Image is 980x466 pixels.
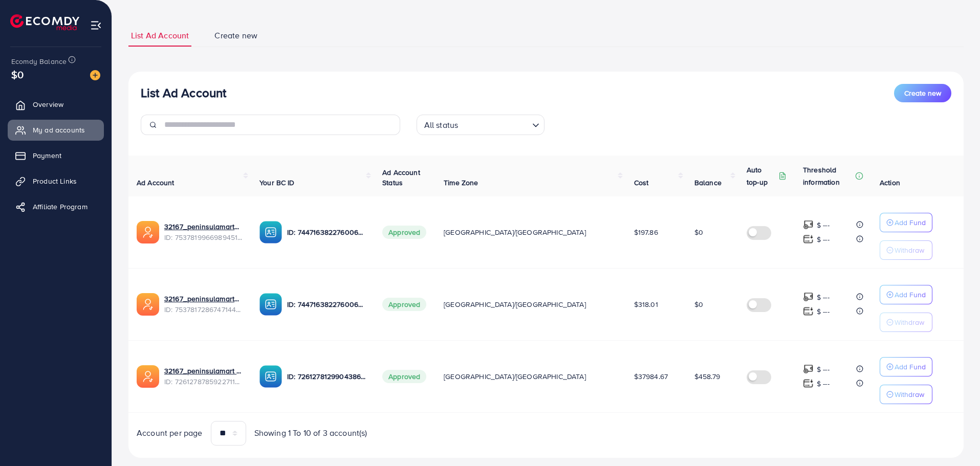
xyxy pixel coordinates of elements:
span: Approved [382,226,426,239]
span: $318.01 [634,299,658,309]
img: top-up amount [803,378,814,389]
img: ic-ba-acc.ded83a64.svg [259,293,282,316]
p: $ --- [817,363,830,375]
div: <span class='underline'>32167_peninsulamart adc 1_1690648214482</span></br>7261278785922711553 [164,366,243,387]
button: Add Fund [880,213,932,232]
h3: List Ad Account [141,85,226,100]
p: $ --- [817,305,830,318]
span: ID: 7537817286747144200 [164,304,243,315]
span: Approved [382,298,426,311]
p: $ --- [817,219,830,231]
span: [GEOGRAPHIC_DATA]/[GEOGRAPHIC_DATA] [444,371,586,382]
img: ic-ads-acc.e4c84228.svg [137,221,159,243]
img: top-up amount [803,306,814,317]
p: Add Fund [895,216,926,229]
span: Your BC ID [259,177,295,188]
button: Withdraw [880,313,932,332]
span: Create new [214,30,257,41]
p: ID: 7261278129904386049 [287,370,366,383]
p: $ --- [817,378,830,390]
span: Account per page [137,427,203,439]
a: 32167_peninsulamart3_1755035549846 [164,294,243,304]
span: Cost [634,177,649,188]
span: Showing 1 To 10 of 3 account(s) [254,427,367,439]
span: [GEOGRAPHIC_DATA]/[GEOGRAPHIC_DATA] [444,227,586,237]
img: menu [90,19,102,31]
a: Affiliate Program [8,196,104,217]
p: Add Fund [895,289,926,301]
p: Auto top-up [747,164,776,188]
img: ic-ba-acc.ded83a64.svg [259,365,282,388]
span: Approved [382,370,426,383]
img: image [90,70,100,80]
button: Add Fund [880,357,932,376]
div: Search for option [417,115,545,135]
img: top-up amount [803,292,814,302]
span: Time Zone [444,177,478,188]
img: ic-ads-acc.e4c84228.svg [137,293,159,316]
button: Create new [894,84,951,102]
a: 32167_peninsulamart adc 1_1690648214482 [164,366,243,376]
span: Overview [33,99,63,109]
span: $197.86 [634,227,658,237]
img: top-up amount [803,219,814,230]
img: top-up amount [803,234,814,245]
img: top-up amount [803,364,814,374]
p: Withdraw [895,316,924,328]
input: Search for option [461,116,528,132]
p: Add Fund [895,361,926,373]
span: Ad Account [137,177,175,188]
button: Withdraw [880,240,932,260]
span: Ad Account Status [382,167,420,188]
span: Create new [904,88,941,98]
a: Payment [8,145,104,166]
p: Withdraw [895,244,924,256]
p: $ --- [817,233,830,246]
span: Balance [694,177,722,188]
span: ID: 7261278785922711553 [164,376,243,387]
p: Withdraw [895,388,924,401]
span: $37984.67 [634,371,668,382]
p: ID: 7447163822760067089 [287,226,366,238]
p: Threshold information [803,164,853,188]
button: Withdraw [880,385,932,404]
img: ic-ba-acc.ded83a64.svg [259,221,282,243]
div: <span class='underline'>32167_peninsulamart3_1755035549846</span></br>7537817286747144200 [164,294,243,315]
span: Affiliate Program [33,202,88,212]
a: Overview [8,94,104,115]
span: Ecomdy Balance [11,56,67,66]
a: Product Links [8,171,104,191]
img: ic-ads-acc.e4c84228.svg [137,365,159,388]
span: ID: 7537819966989451281 [164,232,243,242]
span: $0 [11,67,24,82]
span: All status [422,118,461,132]
span: Product Links [33,176,77,186]
span: $0 [694,227,703,237]
span: Action [880,177,900,188]
a: My ad accounts [8,120,104,140]
span: [GEOGRAPHIC_DATA]/[GEOGRAPHIC_DATA] [444,299,586,309]
p: $ --- [817,291,830,303]
span: $458.79 [694,371,720,382]
span: My ad accounts [33,125,85,135]
img: logo [10,14,79,30]
span: $0 [694,299,703,309]
span: Payment [33,150,61,161]
a: 32167_peninsulamart2_1755035523238 [164,221,243,232]
span: List Ad Account [131,30,189,41]
p: ID: 7447163822760067089 [287,298,366,310]
div: <span class='underline'>32167_peninsulamart2_1755035523238</span></br>7537819966989451281 [164,221,243,242]
button: Add Fund [880,285,932,304]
